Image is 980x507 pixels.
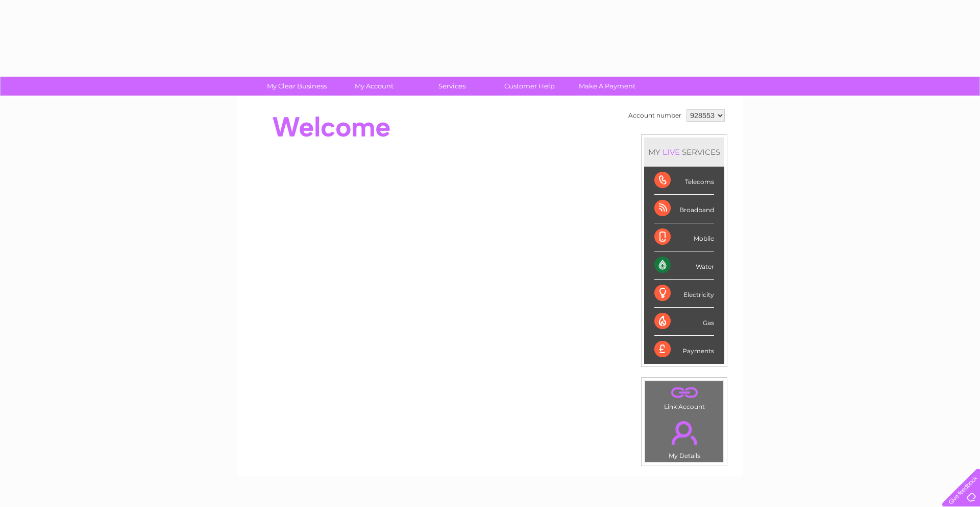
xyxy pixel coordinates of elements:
div: Payments [654,336,714,363]
td: Account number [626,107,684,124]
td: Link Account [645,381,724,413]
a: My Clear Business [255,77,339,96]
a: . [648,415,721,451]
a: Services [410,77,494,96]
a: Make A Payment [565,77,649,96]
div: Water [654,251,714,280]
a: Customer Help [487,77,572,96]
div: LIVE [660,147,682,157]
div: Broadband [654,195,714,223]
td: My Details [645,412,724,463]
div: MY SERVICES [644,137,724,167]
div: Gas [654,308,714,336]
div: Electricity [654,280,714,308]
div: Telecoms [654,167,714,195]
a: My Account [332,77,416,96]
a: . [648,384,721,402]
div: Mobile [654,223,714,251]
